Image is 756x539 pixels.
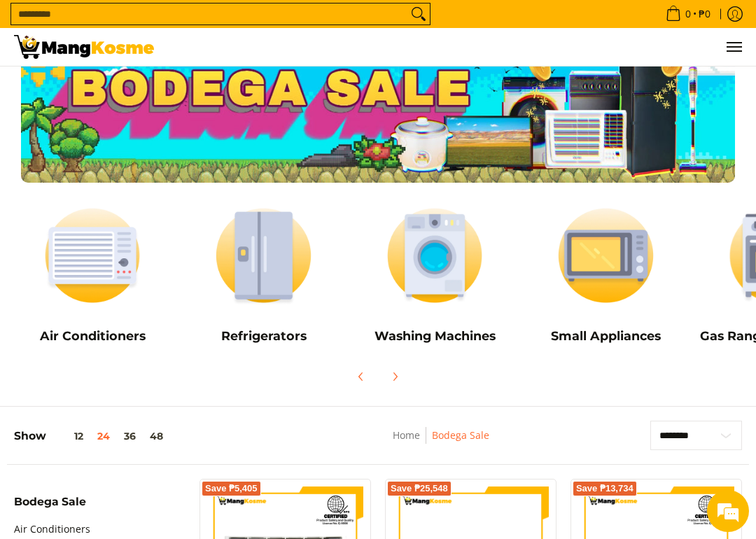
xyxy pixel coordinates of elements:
[379,361,410,392] button: Next
[527,197,684,314] img: Small Appliances
[407,3,430,24] button: Search
[661,6,715,22] span: •
[576,484,633,493] span: Save ₱13,734
[185,328,342,344] h5: Refrigerators
[527,328,684,344] h5: Small Appliances
[356,197,513,354] a: Washing Machines Washing Machines
[117,430,143,442] button: 36
[168,28,742,66] nav: Main Menu
[46,430,90,442] button: 12
[14,197,171,314] img: Air Conditioners
[14,496,86,518] summary: Open
[725,28,742,66] button: Menu
[185,197,342,354] a: Refrigerators Refrigerators
[432,428,489,442] a: Bodega Sale
[356,328,513,344] h5: Washing Machines
[391,484,448,493] span: Save ₱25,548
[14,496,86,507] span: Bodega Sale
[14,35,154,59] img: Bodega Sale l Mang Kosme: Cost-Efficient &amp; Quality Home Appliances
[185,197,342,314] img: Refrigerators
[143,430,170,442] button: 48
[14,429,170,443] h5: Show
[90,430,117,442] button: 24
[205,484,258,493] span: Save ₱5,405
[14,197,171,354] a: Air Conditioners Air Conditioners
[527,197,684,354] a: Small Appliances Small Appliances
[683,9,693,19] span: 0
[696,9,713,19] span: ₱0
[393,428,420,442] a: Home
[319,427,563,458] nav: Breadcrumbs
[356,197,513,314] img: Washing Machines
[346,361,377,392] button: Previous
[168,28,742,66] ul: Customer Navigation
[14,328,171,344] h5: Air Conditioners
